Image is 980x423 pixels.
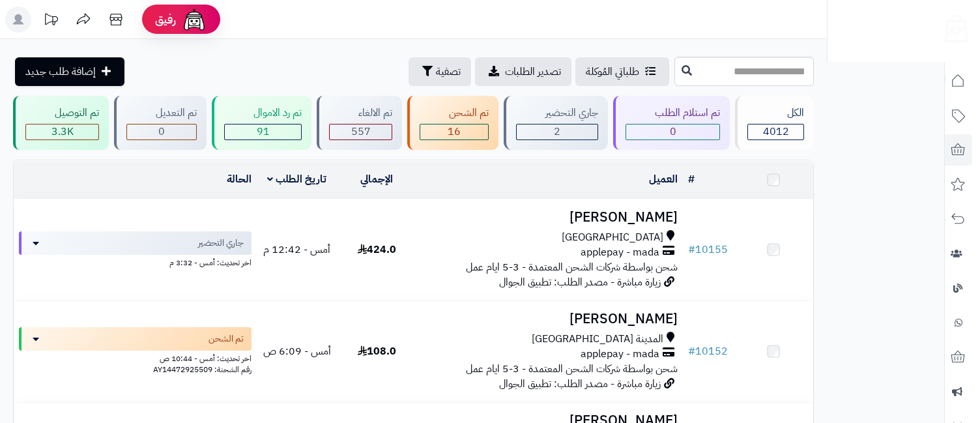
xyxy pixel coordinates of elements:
div: تم الالغاء [329,106,392,121]
span: المدينة [GEOGRAPHIC_DATA] [532,332,663,347]
span: طلباتي المُوكلة [586,64,639,80]
a: الكل4012 [732,96,816,150]
div: 2 [517,124,598,139]
a: تصدير الطلبات [475,57,571,86]
div: 3346 [26,124,98,139]
span: شحن بواسطة شركات الشحن المعتمدة - 3-5 ايام عمل [466,361,678,377]
div: اخر تحديث: أمس - 10:44 ص [19,351,252,364]
div: تم استلام الطلب [626,106,720,121]
span: 557 [351,124,371,139]
span: 424.0 [358,242,396,257]
span: 0 [158,124,165,139]
a: تحديثات المنصة [35,7,67,36]
span: رفيق [155,12,176,27]
span: 2 [554,124,560,139]
a: جاري التحضير 2 [501,96,611,150]
span: شحن بواسطة شركات الشحن المعتمدة - 3-5 ايام عمل [466,259,678,275]
span: applepay - mada [581,245,659,260]
a: # [688,171,695,187]
span: أمس - 6:09 ص [263,343,331,359]
span: 91 [257,124,270,139]
span: إضافة طلب جديد [25,64,96,80]
div: 91 [225,124,301,139]
a: تم الالغاء 557 [314,96,405,150]
span: تصدير الطلبات [505,64,561,80]
a: الإجمالي [360,171,393,187]
span: رقم الشحنة: AY14472925509 [153,364,252,375]
div: الكل [747,106,804,121]
a: تاريخ الطلب [267,171,326,187]
span: 108.0 [358,343,396,359]
div: 16 [420,124,488,139]
img: logo [936,10,968,42]
a: تم الشحن 16 [405,96,501,150]
a: تم التعديل 0 [111,96,209,150]
span: أمس - 12:42 م [263,242,330,257]
h3: [PERSON_NAME] [422,312,678,327]
span: زيارة مباشرة - مصدر الطلب: تطبيق الجوال [499,274,661,290]
a: العميل [649,171,678,187]
span: 0 [670,124,676,139]
a: #10155 [688,242,728,257]
span: # [688,343,695,359]
span: 3.3K [51,124,74,139]
a: #10152 [688,343,728,359]
div: جاري التحضير [516,106,598,121]
span: تصفية [436,64,461,80]
div: تم رد الاموال [224,106,302,121]
div: 0 [626,124,719,139]
button: تصفية [409,57,471,86]
a: تم التوصيل 3.3K [10,96,111,150]
div: تم التوصيل [25,106,99,121]
span: [GEOGRAPHIC_DATA] [562,230,663,245]
a: الحالة [227,171,252,187]
span: applepay - mada [581,347,659,362]
div: تم الشحن [420,106,489,121]
span: 16 [448,124,461,139]
div: 557 [330,124,392,139]
a: إضافة طلب جديد [15,57,124,86]
a: تم استلام الطلب 0 [611,96,732,150]
div: تم التعديل [126,106,197,121]
div: اخر تحديث: أمس - 3:32 م [19,255,252,269]
span: تم الشحن [209,332,244,345]
span: زيارة مباشرة - مصدر الطلب: تطبيق الجوال [499,376,661,392]
div: 0 [127,124,196,139]
h3: [PERSON_NAME] [422,210,678,225]
span: جاري التحضير [198,237,244,250]
img: ai-face.png [181,7,207,33]
span: 4012 [763,124,789,139]
a: تم رد الاموال 91 [209,96,314,150]
a: طلباتي المُوكلة [575,57,669,86]
span: # [688,242,695,257]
